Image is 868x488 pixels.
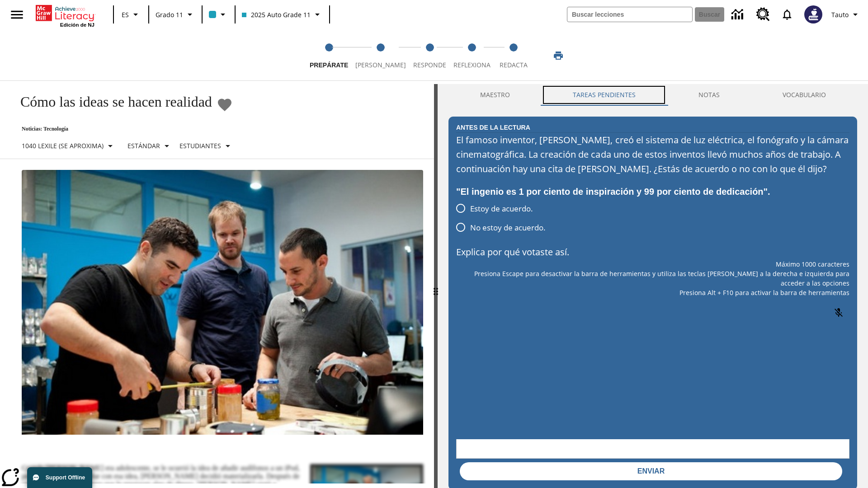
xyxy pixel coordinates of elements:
button: Imprimir [544,47,573,64]
button: Enviar [460,462,842,480]
span: 2025 Auto Grade 11 [242,10,311,19]
h2: Antes de la lectura [456,122,530,132]
button: Clase: 2025 Auto Grade 11, Selecciona una clase [238,6,326,23]
button: TAREAS PENDIENTES [541,84,667,106]
input: Buscar campo [567,7,692,22]
button: NOTAS [667,84,751,106]
button: Redacta step 5 of 5 [491,31,537,80]
p: Explica por qué votaste así. [456,245,849,259]
div: Portada [36,3,94,28]
span: Grado 11 [156,10,183,19]
span: [PERSON_NAME] [355,61,406,69]
button: Seleccionar estudiante [176,138,237,154]
a: Notificaciones [775,3,799,26]
div: poll [456,199,553,237]
p: Estándar [127,141,160,150]
span: Support Offline [46,474,85,481]
button: Maestro [448,84,541,106]
p: Noticias: Tecnología [11,126,237,132]
a: Centro de recursos, Se abrirá en una pestaña nueva. [751,2,775,27]
h1: Cómo las ideas se hacen realidad [11,94,212,110]
div: Instructional Panel Tabs [448,84,857,106]
span: Tauto [831,10,849,19]
span: Reflexiona [453,61,491,69]
p: Estudiantes [179,141,221,150]
p: 1040 Lexile (Se aproxima) [22,141,104,150]
button: Tipo de apoyo, Estándar [124,138,176,154]
p: Presiona Alt + F10 para activar la barra de herramientas [456,288,849,297]
a: Centro de información [726,2,751,27]
span: Redacta [500,61,528,69]
span: Responde [413,61,446,69]
button: Prepárate step 1 of 5 [302,31,355,80]
span: Prepárate [310,61,348,69]
div: "El ingenio es 1 por ciento de inspiración y 99 por ciento de dedicación". [456,184,849,199]
button: Responde step 3 of 5 [406,31,453,80]
div: Pulsa la tecla de intro o la barra espaciadora y luego presiona las flechas de derecha e izquierd... [434,84,438,488]
span: ES [122,10,129,19]
button: Lee step 2 of 5 [348,31,413,80]
span: Estoy de acuerdo. [470,203,533,215]
img: Avatar [804,5,822,23]
span: No estoy de acuerdo. [470,222,546,234]
button: Lenguaje: ES, Selecciona un idioma [117,6,146,23]
div: activity [438,84,868,488]
body: Explica por qué votaste así. Máximo 1000 caracteres Presiona Alt + F10 para activar la barra de h... [7,7,128,17]
button: Reflexiona step 4 of 5 [446,31,498,80]
button: Añadir a mis Favoritas - Cómo las ideas se hacen realidad [217,97,233,113]
button: Seleccione Lexile, 1040 Lexile (Se aproxima) [18,138,119,154]
button: VOCABULARIO [751,84,857,106]
button: Abrir el menú lateral [4,1,30,28]
button: Haga clic para activar la función de reconocimiento de voz [828,302,849,324]
button: Support Offline [27,467,92,488]
button: Escoja un nuevo avatar [799,3,828,26]
button: Grado: Grado 11, Elige un grado [152,6,199,23]
button: El color de la clase es azul claro. Cambiar el color de la clase. [205,6,232,23]
p: Presiona Escape para desactivar la barra de herramientas y utiliza las teclas [PERSON_NAME] a la ... [456,269,849,288]
span: Edición de NJ [60,22,94,28]
button: Perfil/Configuración [828,6,864,23]
p: Máximo 1000 caracteres [456,259,849,269]
div: El famoso inventor, [PERSON_NAME], creó el sistema de luz eléctrica, el fonógrafo y la cámara cin... [456,133,849,176]
img: El fundador de Quirky, Ben Kaufman prueba un nuevo producto con un compañero de trabajo, Gaz Brow... [22,170,423,435]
